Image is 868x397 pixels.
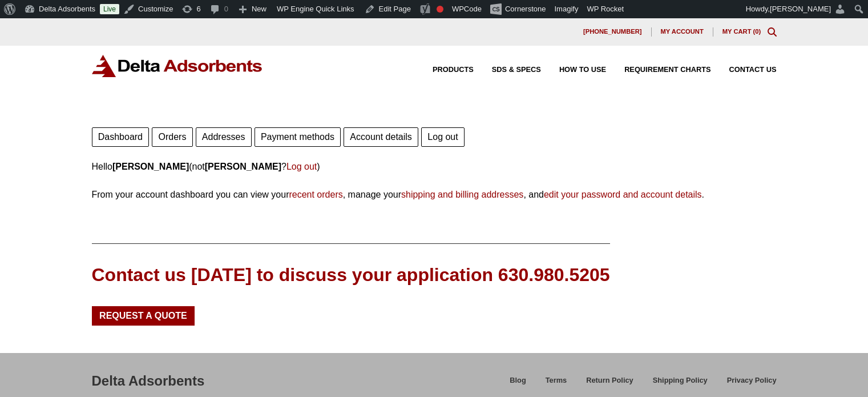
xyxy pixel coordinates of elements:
a: Account details [344,127,418,147]
p: Hello (not ? ) [92,159,777,174]
a: Log out [286,162,317,171]
a: Log out [421,127,465,147]
span: Return Policy [586,377,633,384]
a: How to Use [541,66,606,74]
a: My Cart (0) [722,28,761,35]
a: Live [100,4,119,14]
a: Orders [152,127,192,147]
a: Privacy Policy [717,374,777,394]
p: From your account dashboard you can view your , manage your , and . [92,187,777,202]
a: Addresses [196,127,252,147]
a: Request a Quote [92,306,195,326]
strong: [PERSON_NAME] [205,162,281,171]
span: SDS & SPECS [492,66,541,74]
span: Contact Us [729,66,777,74]
a: SDS & SPECS [474,66,541,74]
a: My account [652,27,713,37]
a: Products [414,66,474,74]
span: [PERSON_NAME] [770,5,831,13]
span: Terms [546,377,567,384]
a: Blog [500,374,535,394]
div: Contact us [DATE] to discuss your application 630.980.5205 [92,262,610,288]
a: shipping and billing addresses [401,190,523,199]
span: [PHONE_NUMBER] [583,29,642,35]
span: Requirement Charts [624,66,710,74]
span: Shipping Policy [653,377,708,384]
span: Products [433,66,474,74]
span: Blog [510,377,526,384]
a: Payment methods [255,127,341,147]
a: Terms [536,374,576,394]
a: Contact Us [711,66,777,74]
nav: Account pages [92,125,777,147]
span: How to Use [559,66,606,74]
span: Privacy Policy [727,377,777,384]
a: recent orders [289,190,342,199]
a: Shipping Policy [643,374,717,394]
div: Delta Adsorbents [92,371,205,391]
strong: [PERSON_NAME] [112,162,189,171]
a: Return Policy [576,374,643,394]
span: 0 [755,28,758,35]
a: edit your password and account details [544,190,702,199]
div: Focus keyphrase not set [437,6,443,13]
a: [PHONE_NUMBER] [574,27,652,37]
div: Toggle Modal Content [768,27,777,37]
span: My account [661,29,704,35]
span: Request a Quote [99,311,187,320]
img: Delta Adsorbents [92,55,263,77]
a: Dashboard [92,127,150,147]
a: Requirement Charts [606,66,710,74]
